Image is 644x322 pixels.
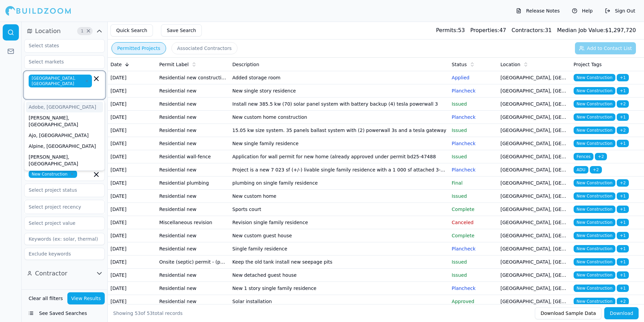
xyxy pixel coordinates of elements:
[230,84,449,98] td: New single story residence
[574,219,615,226] span: New Construction
[498,295,571,308] td: [GEOGRAPHIC_DATA], [GEOGRAPHIC_DATA]
[108,150,157,163] td: [DATE]
[452,74,495,81] p: Applied
[498,71,571,84] td: [GEOGRAPHIC_DATA], [GEOGRAPHIC_DATA]
[108,177,157,190] td: [DATE]
[498,84,571,98] td: [GEOGRAPHIC_DATA], [GEOGRAPHIC_DATA]
[161,24,202,36] button: Save Search
[108,295,157,308] td: [DATE]
[26,152,103,169] div: [PERSON_NAME], [GEOGRAPHIC_DATA]
[157,98,230,111] td: Residential new
[569,5,596,16] button: Help
[157,163,230,177] td: Residential new
[24,233,105,245] input: Keywords (ex: solar, thermal)
[604,307,639,319] button: Download
[452,140,495,147] p: Plancheck
[108,98,157,111] td: [DATE]
[157,150,230,163] td: Residential wall-fence
[452,219,495,226] p: Canceled
[110,61,122,68] span: Date
[452,61,467,68] span: Status
[110,24,153,36] button: Quick Search
[29,75,92,87] span: [GEOGRAPHIC_DATA], [GEOGRAPHIC_DATA]
[452,114,495,120] p: Plancheck
[452,272,495,278] p: Issued
[498,282,571,295] td: [GEOGRAPHIC_DATA], [GEOGRAPHIC_DATA]
[535,307,602,319] button: Download Sample Data
[24,26,105,36] button: Location1Clear Location filters
[108,84,157,98] td: [DATE]
[27,292,65,304] button: Clear all filters
[157,177,230,190] td: Residential plumbing
[108,71,157,84] td: [DATE]
[617,285,629,292] span: + 1
[108,282,157,295] td: [DATE]
[617,192,629,200] span: + 1
[25,184,96,196] input: Select project status
[24,268,105,279] button: Contractor
[157,84,230,98] td: Residential new
[617,74,629,81] span: + 1
[498,98,571,111] td: [GEOGRAPHIC_DATA], [GEOGRAPHIC_DATA]
[498,163,571,177] td: [GEOGRAPHIC_DATA], [GEOGRAPHIC_DATA]
[452,87,495,94] p: Plancheck
[26,112,103,130] div: [PERSON_NAME], [GEOGRAPHIC_DATA]
[111,42,166,54] button: Permitted Projects
[157,295,230,308] td: Residential new
[498,177,571,190] td: [GEOGRAPHIC_DATA], [GEOGRAPHIC_DATA]
[574,166,588,173] span: ADU
[498,242,571,256] td: [GEOGRAPHIC_DATA], [GEOGRAPHIC_DATA]
[574,245,615,252] span: New Construction
[157,242,230,256] td: Residential new
[498,124,571,137] td: [GEOGRAPHIC_DATA], [GEOGRAPHIC_DATA]
[157,203,230,216] td: Residential new
[171,42,237,54] button: Associated Contractors
[617,219,629,226] span: + 1
[617,206,629,213] span: + 1
[512,26,552,34] div: 31
[452,153,495,160] p: Issued
[470,27,499,33] span: Properties:
[617,100,629,108] span: + 2
[26,102,103,112] div: Adobe, [GEOGRAPHIC_DATA]
[498,203,571,216] td: [GEOGRAPHIC_DATA], [GEOGRAPHIC_DATA]
[574,298,615,305] span: New Construction
[617,271,629,279] span: + 1
[108,190,157,203] td: [DATE]
[25,217,96,229] input: Select project value
[617,113,629,121] span: + 1
[436,27,458,33] span: Permits:
[230,242,449,256] td: Single family residence
[512,27,545,33] span: Contractors:
[108,111,157,124] td: [DATE]
[452,166,495,173] p: Plancheck
[230,269,449,282] td: New detached guest house
[617,232,629,239] span: + 1
[108,229,157,242] td: [DATE]
[452,180,495,186] p: Final
[86,29,91,33] span: Clear Location filters
[617,258,629,266] span: + 1
[230,150,449,163] td: Application for wall permit for new home (already approved under permit bd25-47488
[25,56,96,68] input: Select markets
[25,39,96,52] input: Select states
[24,307,105,319] button: See Saved Searches
[108,256,157,269] td: [DATE]
[26,141,103,152] div: Alpine, [GEOGRAPHIC_DATA]
[108,269,157,282] td: [DATE]
[452,127,495,134] p: Issued
[157,282,230,295] td: Residential new
[498,269,571,282] td: [GEOGRAPHIC_DATA], [GEOGRAPHIC_DATA]
[452,101,495,107] p: Issued
[470,26,506,34] div: 47
[498,216,571,229] td: [GEOGRAPHIC_DATA], [GEOGRAPHIC_DATA]
[230,71,449,84] td: Added storage room
[617,127,629,134] span: + 2
[574,61,602,68] span: Project Tags
[574,127,615,134] span: New Construction
[79,28,86,34] span: 1
[230,203,449,216] td: Sports court
[617,245,629,252] span: + 1
[157,137,230,150] td: Residential new
[108,124,157,137] td: [DATE]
